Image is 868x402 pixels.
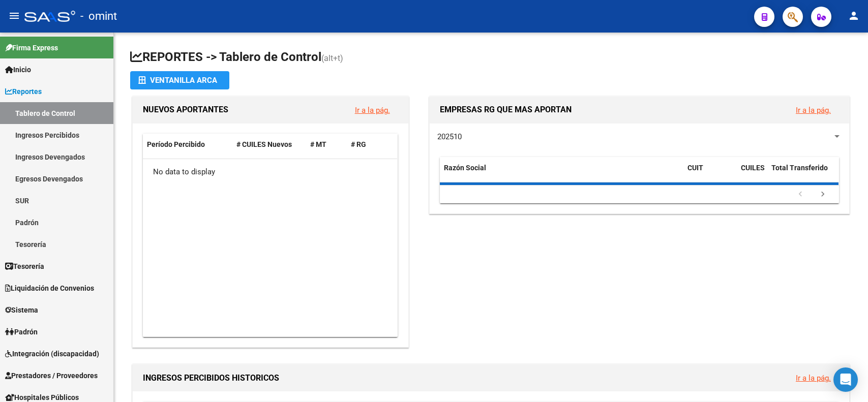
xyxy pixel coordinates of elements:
datatable-header-cell: # RG [347,134,387,156]
span: NUEVOS APORTANTES [143,105,228,114]
button: Ventanilla ARCA [130,71,229,89]
span: - omint [80,5,117,27]
div: No data to display [143,159,397,184]
span: (alt+t) [321,53,343,63]
span: Integración (discapacidad) [5,348,99,359]
div: Ventanilla ARCA [138,71,221,89]
a: go to next page [813,189,832,200]
span: # CUILES Nuevos [236,140,292,148]
datatable-header-cell: Razón Social [440,157,683,191]
h1: REPORTES -> Tablero de Control [130,49,852,67]
datatable-header-cell: CUIT [683,157,737,191]
span: CUILES [741,164,765,172]
mat-icon: person [848,10,860,22]
a: Ir a la pág. [796,106,831,115]
span: # MT [310,140,326,148]
button: Ir a la pág. [788,368,839,387]
span: Reportes [5,86,42,97]
span: 202510 [437,132,462,141]
a: Ir a la pág. [355,106,390,115]
button: Ir a la pág. [788,101,839,119]
span: CUIT [687,164,703,172]
span: Sistema [5,304,38,316]
mat-icon: menu [8,10,20,22]
span: Prestadores / Proveedores [5,370,98,381]
span: EMPRESAS RG QUE MAS APORTAN [440,105,572,114]
span: Inicio [5,64,31,75]
a: go to previous page [791,189,810,200]
span: Padrón [5,326,38,337]
button: Ir a la pág. [347,101,398,119]
span: Firma Express [5,42,58,53]
span: Tesorería [5,261,44,272]
span: Período Percibido [147,140,205,148]
span: Razón Social [444,164,486,172]
span: # RG [351,140,366,148]
datatable-header-cell: Total Transferido [767,157,839,191]
datatable-header-cell: Período Percibido [143,134,232,156]
span: Total Transferido [771,164,828,172]
a: Ir a la pág. [796,374,831,383]
span: INGRESOS PERCIBIDOS HISTORICOS [143,373,279,383]
datatable-header-cell: # MT [306,134,347,156]
div: Open Intercom Messenger [833,367,858,392]
span: Liquidación de Convenios [5,283,94,294]
datatable-header-cell: # CUILES Nuevos [232,134,307,156]
datatable-header-cell: CUILES [737,157,767,191]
